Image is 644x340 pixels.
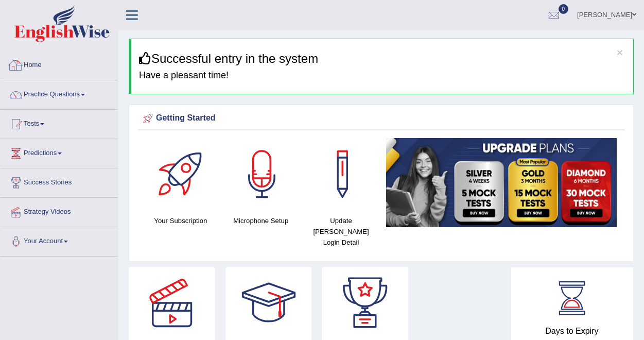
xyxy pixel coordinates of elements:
h4: Days to Expiry [522,327,622,336]
h4: Have a pleasant time! [139,71,625,81]
a: Practice Questions [1,80,118,106]
a: Your Account [1,227,118,253]
h3: Successful entry in the system [139,52,625,65]
h4: Microphone Setup [226,215,296,226]
h4: Update [PERSON_NAME] Login Detail [306,215,376,248]
a: Tests [1,110,118,135]
a: Strategy Videos [1,198,118,224]
button: × [617,47,623,58]
a: Success Stories [1,168,118,194]
a: Home [1,51,118,77]
h4: Your Subscription [146,215,216,226]
div: Getting Started [141,111,622,126]
a: Predictions [1,139,118,165]
img: small5.jpg [386,138,617,227]
span: 0 [559,4,569,14]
